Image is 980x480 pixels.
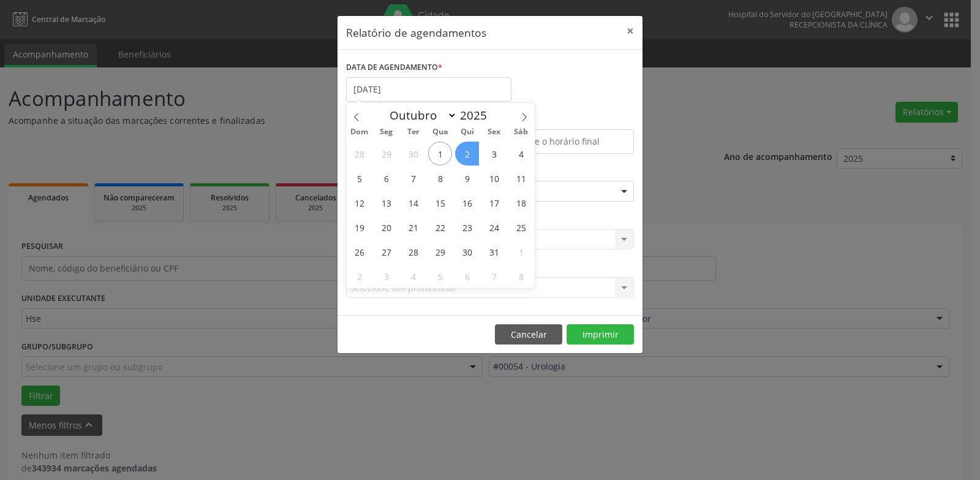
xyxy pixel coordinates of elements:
[427,128,454,136] span: Qua
[482,240,506,264] span: Outubro 31, 2025
[482,215,506,239] span: Outubro 24, 2025
[401,191,425,215] span: Outubro 14, 2025
[482,264,506,288] span: Novembro 7, 2025
[374,142,398,166] span: Setembro 29, 2025
[347,166,371,190] span: Outubro 5, 2025
[495,324,562,345] button: Cancelar
[509,166,533,190] span: Outubro 11, 2025
[509,264,533,288] span: Novembro 8, 2025
[347,264,371,288] span: Novembro 2, 2025
[455,215,479,239] span: Outubro 23, 2025
[347,240,371,264] span: Outubro 26, 2025
[373,128,400,136] span: Seg
[347,142,371,166] span: Setembro 28, 2025
[508,128,535,136] span: Sáb
[401,240,425,264] span: Outubro 28, 2025
[455,166,479,190] span: Outubro 9, 2025
[383,107,457,124] select: Month
[454,128,481,136] span: Qui
[509,240,533,264] span: Novembro 1, 2025
[346,58,442,77] label: DATA DE AGENDAMENTO
[428,264,452,288] span: Novembro 5, 2025
[493,129,634,154] input: Selecione o horário final
[481,128,508,136] span: Sex
[618,16,643,46] button: Close
[482,166,506,190] span: Outubro 10, 2025
[346,128,373,136] span: Dom
[455,191,479,215] span: Outubro 16, 2025
[346,77,511,102] input: Selecione uma data ou intervalo
[374,215,398,239] span: Outubro 20, 2025
[455,240,479,264] span: Outubro 30, 2025
[347,191,371,215] span: Outubro 12, 2025
[428,240,452,264] span: Outubro 29, 2025
[428,166,452,190] span: Outubro 8, 2025
[428,215,452,239] span: Outubro 22, 2025
[374,191,398,215] span: Outubro 13, 2025
[482,142,506,166] span: Outubro 3, 2025
[374,264,398,288] span: Novembro 3, 2025
[482,191,506,215] span: Outubro 17, 2025
[347,215,371,239] span: Outubro 19, 2025
[401,166,425,190] span: Outubro 7, 2025
[455,142,479,166] span: Outubro 2, 2025
[455,264,479,288] span: Novembro 6, 2025
[493,110,634,129] label: ATÉ
[374,240,398,264] span: Outubro 27, 2025
[509,191,533,215] span: Outubro 18, 2025
[401,264,425,288] span: Novembro 4, 2025
[509,215,533,239] span: Outubro 25, 2025
[428,142,452,166] span: Outubro 1, 2025
[401,215,425,239] span: Outubro 21, 2025
[457,107,497,123] input: Year
[401,142,425,166] span: Setembro 30, 2025
[400,128,427,136] span: Ter
[374,166,398,190] span: Outubro 6, 2025
[567,324,634,345] button: Imprimir
[428,191,452,215] span: Outubro 15, 2025
[346,25,486,40] h5: Relatório de agendamentos
[509,142,533,166] span: Outubro 4, 2025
